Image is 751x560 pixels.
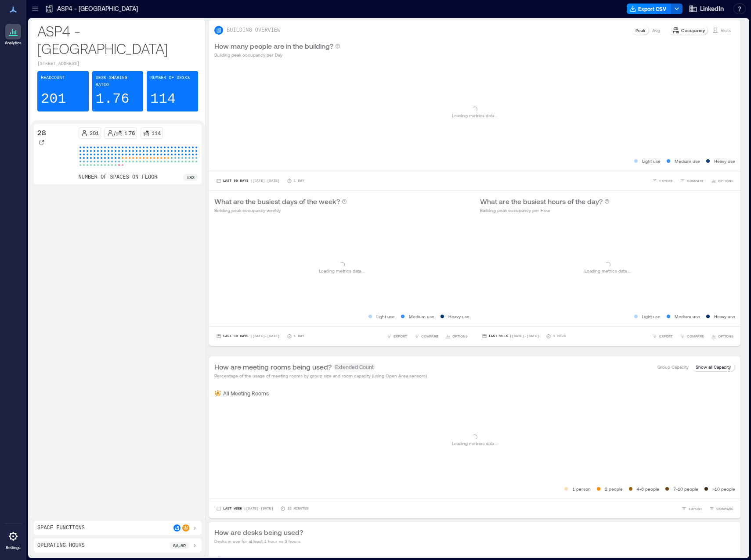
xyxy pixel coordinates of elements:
button: Last 90 Days |[DATE]-[DATE] [214,176,282,185]
p: 2 people [605,485,623,492]
button: Last Week |[DATE]-[DATE] [480,332,541,341]
p: How are meeting rooms being used? [214,362,332,372]
p: 1 person [572,485,591,492]
button: OPTIONS [709,332,735,341]
p: Building peak occupancy per Day [214,51,340,58]
span: OPTIONS [452,334,468,339]
p: 28 [37,127,46,138]
p: Desk-sharing ratio [96,75,140,89]
a: Settings [3,526,24,553]
p: 1 Day [294,178,304,183]
p: Building peak occupancy per Hour [480,207,610,214]
p: BUILDING OVERVIEW [227,27,280,34]
p: Medium use [675,313,700,320]
p: 7-10 people [673,485,698,492]
button: COMPARE [678,332,706,341]
p: 1 Hour [553,334,566,339]
button: COMPARE [678,176,706,185]
span: EXPORT [689,506,702,511]
p: How many people are in the building? [214,41,333,51]
p: Avg [652,27,660,34]
p: ASP4 - [GEOGRAPHIC_DATA] [37,22,198,57]
p: Heavy use [448,313,469,320]
span: Extended Count [333,363,375,370]
span: EXPORT [394,334,407,339]
span: COMPARE [716,506,733,511]
button: EXPORT [650,176,675,185]
p: Loading metrics data ... [319,267,365,274]
p: Headcount [41,75,65,82]
p: Medium use [675,158,700,165]
p: Medium use [409,313,434,320]
p: Percentage of the usage of meeting rooms by group size and room capacity (using Open Area sensors) [214,372,427,379]
p: Heavy use [714,158,735,165]
button: EXPORT [650,332,675,341]
p: All Meeting Rooms [223,390,269,397]
button: EXPORT [385,332,409,341]
p: Loading metrics data ... [452,112,498,119]
span: COMPARE [687,178,704,183]
button: Last Week |[DATE]-[DATE] [214,504,275,513]
p: Settings [6,545,21,550]
span: LinkedIn [700,4,724,13]
p: 114 [150,90,176,108]
button: OPTIONS [709,176,735,185]
p: Light use [376,313,395,320]
p: Occupancy [681,27,705,34]
span: COMPARE [687,334,704,339]
p: Building peak occupancy weekly [214,207,347,214]
p: 201 [41,90,66,108]
p: 15 minutes [287,506,308,511]
p: 183 [187,174,195,181]
a: Analytics [2,21,24,48]
p: Space Functions [37,524,85,531]
span: OPTIONS [718,178,733,183]
p: Light use [642,313,661,320]
p: Group Capacity [657,363,689,370]
p: Heavy use [714,313,735,320]
button: EXPORT [680,504,704,513]
span: EXPORT [659,334,673,339]
p: Light use [642,158,661,165]
button: COMPARE [708,504,735,513]
button: Export CSV [627,4,672,14]
p: Loading metrics data ... [452,440,498,447]
p: 8a - 6p [173,542,186,549]
span: EXPORT [659,178,673,183]
p: number of spaces on floor [79,174,158,181]
p: What are the busiest hours of the day? [480,196,603,207]
p: Visits [721,27,731,34]
button: LinkedIn [686,2,726,16]
p: Analytics [5,40,22,46]
p: >10 people [712,485,735,492]
p: 4-6 people [637,485,659,492]
p: 1.76 [96,90,130,108]
p: 201 [90,129,99,136]
button: Last 90 Days |[DATE]-[DATE] [214,332,282,341]
p: Number of Desks [150,75,190,82]
button: OPTIONS [444,332,469,341]
p: Peak [635,27,645,34]
p: What are the busiest days of the week? [214,196,340,207]
p: Desks in use for at least 1 hour vs 3 hours [214,538,303,545]
span: OPTIONS [718,334,733,339]
p: 1 Day [294,334,304,339]
p: / [114,129,116,136]
p: Loading metrics data ... [585,267,631,274]
button: COMPARE [412,332,440,341]
p: 1.76 [124,129,135,136]
p: ASP4 - [GEOGRAPHIC_DATA] [57,4,138,13]
p: Show all Capacity [696,363,731,370]
p: [STREET_ADDRESS] [37,61,198,68]
span: COMPARE [421,334,438,339]
p: 114 [152,129,161,136]
p: How are desks being used? [214,527,303,538]
p: Operating Hours [37,542,85,549]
